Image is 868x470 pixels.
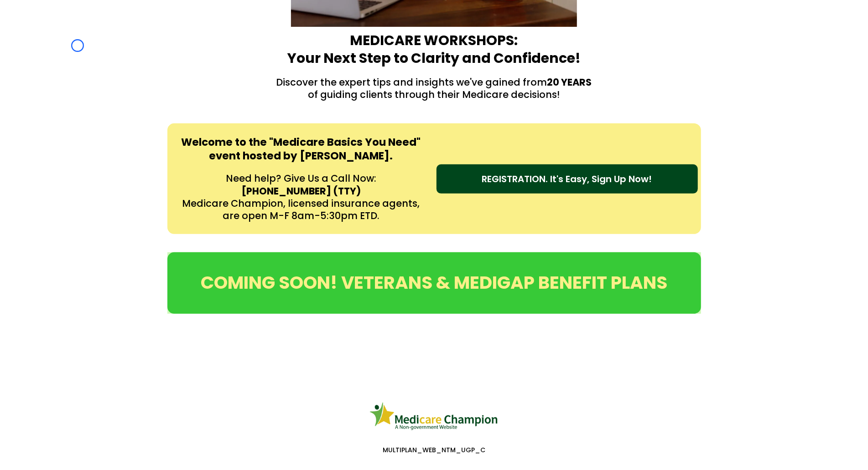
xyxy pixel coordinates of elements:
a: REGISTRATION. It's Easy, Sign Up Now! [437,164,698,194]
strong: MEDICARE WORKSHOPS: [350,31,518,50]
strong: Your Next Step to Clarity and Confidence! [287,48,581,68]
strong: [PHONE_NUMBER] (TTY) [241,184,361,198]
p: MULTIPLAN_WEB_NTM_UGP_C [172,446,696,454]
span: REGISTRATION. It's Easy, Sign Up Now! [482,172,652,186]
strong: Welcome to the "Medicare Basics You Need" event hosted by [PERSON_NAME]. [182,135,421,163]
span: COMING SOON! VETERANS & MEDIGAP BENEFIT PLANS [201,270,667,295]
p: Medicare Champion, licensed insurance agents, are open M-F 8am-5:30pm ETD. [180,197,423,222]
p: Need help? Give Us a Call Now: [180,172,423,184]
p: Discover the expert tips and insights we've gained from [170,76,699,88]
strong: 20 YEARS [547,76,592,89]
p: of guiding clients through their Medicare decisions! [170,88,699,101]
